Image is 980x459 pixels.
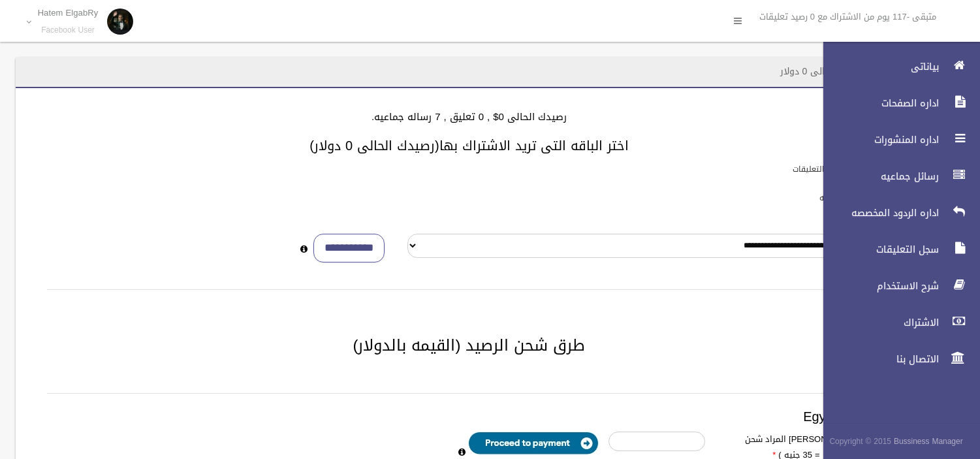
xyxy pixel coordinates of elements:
a: سجل التعليقات [812,235,980,264]
span: اداره المنشورات [812,133,943,146]
span: رسائل جماعيه [812,170,943,183]
a: رسائل جماعيه [812,162,980,191]
a: اداره الصفحات [812,89,980,118]
a: اداره الردود المخصصه [812,198,980,227]
span: اداره الردود المخصصه [812,206,943,219]
a: اداره المنشورات [812,125,980,154]
a: بياناتى [812,52,980,81]
h2: طرق شحن الرصيد (القيمه بالدولار) [31,337,907,354]
h4: رصيدك الحالى 0$ , 0 تعليق , 7 رساله جماعيه. [31,112,907,123]
p: Hatem ElgabRy [38,8,99,18]
header: الاشتراك - رصيدك الحالى 0 دولار [765,59,923,84]
small: Facebook User [38,25,99,35]
span: شرح الاستخدام [812,279,943,293]
span: الاشتراك [812,316,943,329]
span: Copyright © 2015 [829,434,891,449]
label: باقات الرسائل الجماعيه [819,191,896,205]
span: اداره الصفحات [812,97,943,110]
a: الاتصال بنا [812,345,980,373]
span: سجل التعليقات [812,243,943,256]
h3: Egypt payment [47,409,891,424]
label: باقات الرد الالى على التعليقات [793,162,896,176]
span: الاتصال بنا [812,353,943,366]
a: شرح الاستخدام [812,272,980,300]
span: بياناتى [812,60,943,73]
h3: اختر الباقه التى تريد الاشتراك بها(رصيدك الحالى 0 دولار) [31,138,907,153]
a: الاشتراك [812,308,980,337]
strong: Bussiness Manager [894,434,963,449]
